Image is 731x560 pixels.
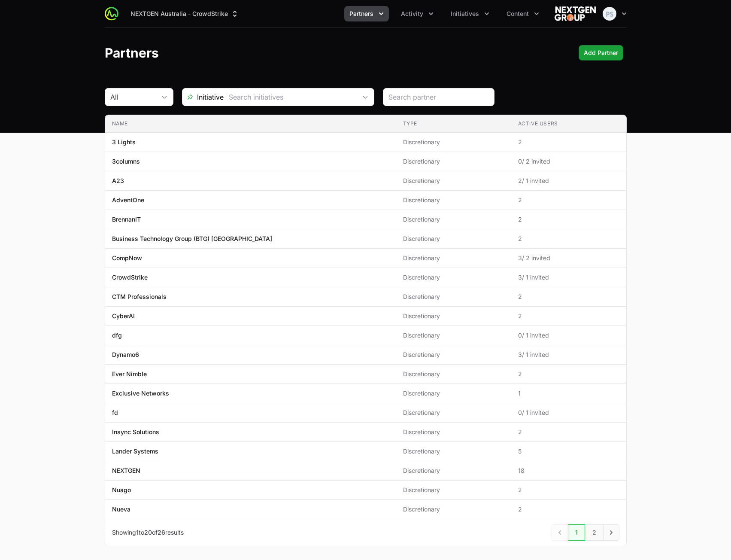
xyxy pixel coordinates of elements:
[511,115,626,133] th: Active Users
[112,486,131,494] p: Nuago
[518,466,619,475] span: 18
[396,6,439,21] button: Activity
[344,6,389,21] div: Partners menu
[112,196,144,204] p: AdventOne
[112,408,118,417] p: fd
[518,215,619,224] span: 2
[112,273,148,282] p: CrowdStrike
[403,157,504,166] span: Discretionary
[403,350,504,359] span: Discretionary
[518,273,619,282] span: 3 / 1 invited
[403,428,504,436] span: Discretionary
[446,6,494,21] button: Initiatives
[403,486,504,494] span: Discretionary
[112,138,136,146] p: 3 Lights
[446,6,494,21] div: Initiatives menu
[344,6,389,21] button: Partners
[403,408,504,417] span: Discretionary
[224,88,357,106] input: Search initiatives
[112,177,124,185] p: A23
[349,9,373,18] span: Partners
[518,428,619,436] span: 2
[403,331,504,340] span: Discretionary
[403,370,504,378] span: Discretionary
[112,370,147,378] p: Ever Nimble
[518,486,619,494] span: 2
[518,370,619,378] span: 2
[388,92,489,102] input: Search partner
[112,157,140,166] p: 3columns
[105,88,173,106] button: All
[401,9,423,18] span: Activity
[112,447,158,456] p: Lander Systems
[125,6,244,21] button: NEXTGEN Australia - CrowdStrike
[603,524,619,541] a: Next
[585,524,604,541] a: 2
[518,138,619,146] span: 2
[118,6,544,21] div: Main navigation
[110,92,156,102] div: All
[403,196,504,204] span: Discretionary
[403,138,504,146] span: Discretionary
[125,6,244,21] div: Supplier switch menu
[403,312,504,320] span: Discretionary
[518,157,619,166] span: 0 / 2 invited
[112,254,142,262] p: CompNow
[112,466,140,475] p: NEXTGEN
[518,292,619,301] span: 2
[112,505,130,514] p: Nueva
[501,6,544,21] div: Content menu
[396,6,439,21] div: Activity menu
[518,312,619,320] span: 2
[584,48,618,58] span: Add Partner
[518,505,619,514] span: 2
[112,292,167,301] p: CTM Professionals
[518,254,619,262] span: 3 / 2 invited
[579,45,623,61] button: Add Partner
[403,254,504,262] span: Discretionary
[518,331,619,340] span: 0 / 1 invited
[518,177,619,185] span: 2 / 1 invited
[182,92,224,102] span: Initiative
[112,389,169,398] p: Exclusive Networks
[158,529,165,536] span: 26
[518,196,619,204] span: 2
[403,215,504,224] span: Discretionary
[112,350,139,359] p: Dynamo6
[518,408,619,417] span: 0 / 1 invited
[403,505,504,514] span: Discretionary
[112,528,184,537] p: Showing to of results
[603,7,616,21] img: Peter Spillane
[112,331,122,340] p: dfg
[518,350,619,359] span: 3 / 1 invited
[112,312,135,320] p: CyberAI
[518,447,619,456] span: 5
[518,389,619,398] span: 1
[507,9,529,18] span: Content
[105,45,159,61] h1: Partners
[403,177,504,185] span: Discretionary
[112,215,141,224] p: BrennanIT
[144,529,152,536] span: 20
[396,115,511,133] th: Type
[501,6,544,21] button: Content
[403,292,504,301] span: Discretionary
[451,9,479,18] span: Initiatives
[555,5,596,22] img: NEXTGEN Australia
[403,273,504,282] span: Discretionary
[357,88,374,106] div: Open
[105,115,396,133] th: Name
[403,466,504,475] span: Discretionary
[112,234,272,243] p: Business Technology Group (BTG) [GEOGRAPHIC_DATA]
[518,234,619,243] span: 2
[403,234,504,243] span: Discretionary
[403,389,504,398] span: Discretionary
[403,447,504,456] span: Discretionary
[112,428,159,436] p: Insync Solutions
[579,45,623,61] div: Primary actions
[136,529,139,536] span: 1
[568,524,585,541] a: 1
[105,7,118,21] img: ActivitySource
